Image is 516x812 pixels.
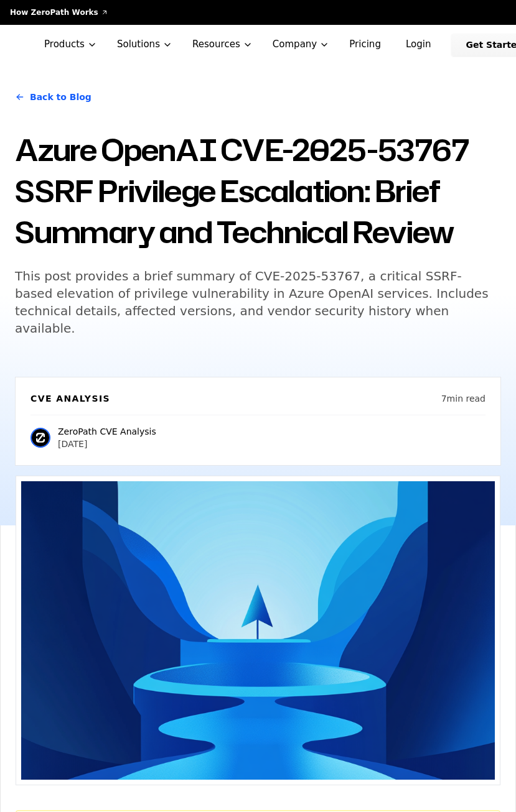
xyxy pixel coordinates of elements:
p: ZeroPath CVE Analysis [58,425,156,438]
p: 7 min read [441,392,486,405]
button: Products [34,25,107,64]
p: [DATE] [58,438,156,450]
button: Solutions [107,25,182,64]
h5: This post provides a brief summary of CVE-2025-53767, a critical SSRF-based elevation of privileg... [15,267,493,337]
a: Back to Blog [15,80,91,114]
button: Company [263,25,340,64]
a: Login [391,34,446,56]
a: Pricing [339,25,391,64]
span: How ZeroPath Works [10,7,98,17]
h1: Azure OpenAI CVE-2025-53767 SSRF Privilege Escalation: Brief Summary and Technical Review [15,129,501,252]
h6: CVE Analysis [30,392,110,405]
a: How ZeroPath Works [10,7,108,17]
img: ZeroPath CVE Analysis [30,428,50,448]
button: Resources [182,25,263,64]
img: Azure OpenAI CVE-2025-53767 SSRF Privilege Escalation: Brief Summary and Technical Review [21,481,495,780]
